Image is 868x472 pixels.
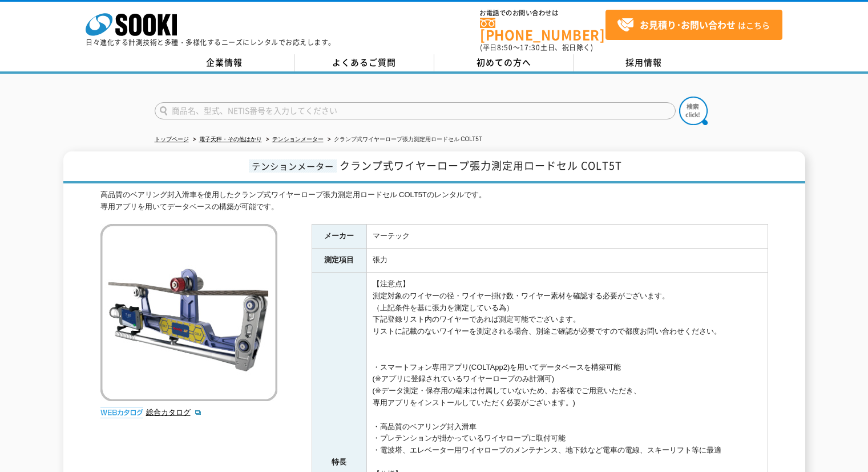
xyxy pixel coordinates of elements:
[520,42,540,53] span: 17:30
[679,97,708,125] img: btn_search.png
[480,10,605,17] span: お電話でのお問い合わせは
[146,408,202,417] a: 総合カタログ
[366,249,768,273] td: 張力
[325,134,482,146] li: クランプ式ワイヤーロープ張力測定用ロードセル COLT5T
[497,42,513,53] span: 8:50
[312,225,366,249] th: メーカー
[605,10,782,40] a: お見積り･お問い合わせはこちら
[272,136,324,142] a: テンションメーター
[617,17,770,34] span: はこちら
[155,102,676,119] input: 商品名、型式、NETIS番号を入力してください
[294,54,434,71] a: よくあるご質問
[574,54,714,71] a: 採用情報
[86,39,336,46] p: 日々進化する計測技術と多種・多様化するニーズにレンタルでお応えします。
[477,56,531,69] span: 初めての方へ
[640,18,736,31] strong: お見積り･お問い合わせ
[155,54,294,71] a: 企業情報
[100,189,768,213] div: 高品質のベアリング封入滑車を使用したクランプ式ワイヤーロープ張力測定用ロードセル COLT5Tのレンタルです。 専用アプリを用いてデータベースの構築が可能です。
[480,18,605,41] a: [PHONE_NUMBER]
[155,136,189,142] a: トップページ
[480,42,593,53] span: (平日 ～ 土日、祝日除く)
[100,407,143,418] img: webカタログ
[249,159,337,173] span: テンションメーター
[366,225,768,249] td: マーテック
[100,224,277,401] img: クランプ式ワイヤーロープ張力測定用ロードセル COLT5T
[312,249,366,273] th: 測定項目
[199,136,262,142] a: 電子天秤・その他はかり
[340,158,622,173] span: クランプ式ワイヤーロープ張力測定用ロードセル COLT5T
[434,54,574,71] a: 初めての方へ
